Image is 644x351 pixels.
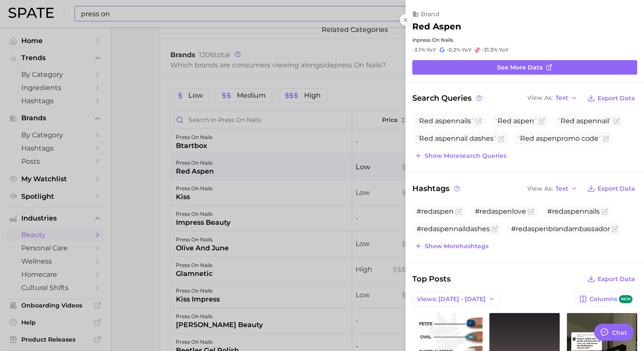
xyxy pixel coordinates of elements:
button: Export Data [585,183,637,194]
span: aspen [536,134,557,142]
span: See more data [497,64,543,71]
button: Views: [DATE] - [DATE] [412,292,500,306]
button: Flag as miscategorized or irrelevant [603,135,609,142]
span: press on nails [417,37,453,43]
span: #redaspenbrandambassador [511,225,610,233]
span: View As [527,96,553,100]
span: aspen [435,134,456,142]
span: View As [527,186,553,191]
span: aspen [513,117,534,125]
button: Flag as miscategorized or irrelevant [455,208,462,215]
span: #redaspen [417,207,454,215]
button: Show morehashtags [412,240,491,252]
div: in [412,37,637,43]
button: Flag as miscategorized or irrelevant [528,208,535,215]
button: Show moresearch queries [412,150,509,162]
span: Export Data [598,276,635,283]
span: Red [561,117,575,125]
span: nail dashes [417,134,496,142]
span: #redaspennaildashes [417,225,490,233]
span: Hashtags [412,183,461,194]
span: promo code [517,134,601,142]
span: Export Data [598,185,635,192]
span: Views: [DATE] - [DATE] [417,296,486,303]
h2: red aspen [412,21,461,32]
span: Export Data [598,95,635,102]
span: #redaspennails [547,207,600,215]
span: Red [419,117,433,125]
span: aspen [435,117,456,125]
span: Text [555,186,568,191]
button: Flag as miscategorized or irrelevant [612,226,618,232]
button: Flag as miscategorized or irrelevant [538,118,545,125]
span: Show more search queries [425,152,506,160]
span: Red [419,134,433,142]
span: -31.3% [482,46,497,53]
span: Red [497,117,512,125]
span: -0.2% [446,46,460,53]
button: Flag as miscategorized or irrelevant [498,135,505,142]
button: Export Data [585,92,637,104]
span: #redaspenlove [475,207,526,215]
button: Export Data [585,273,637,285]
span: nail [558,117,612,125]
button: Flag as miscategorized or irrelevant [475,118,482,125]
span: Top Posts [412,273,451,285]
button: Flag as miscategorized or irrelevant [613,118,620,125]
button: Flag as miscategorized or irrelevant [601,208,608,215]
span: Red [520,134,534,142]
span: Search Queries [412,92,483,104]
span: Columns [589,295,632,303]
span: YoY [499,46,509,53]
a: See more data [412,60,637,75]
span: YoY [426,46,436,53]
span: Show more hashtags [425,243,489,250]
span: aspen [576,117,597,125]
button: View AsText [525,183,580,194]
span: YoY [462,46,471,53]
button: View AsText [525,93,580,104]
span: brand [421,10,440,18]
span: -3.1% [412,46,425,53]
span: Text [555,96,568,100]
button: Columnsnew [575,292,637,306]
button: Flag as miscategorized or irrelevant [492,226,498,232]
span: nails [417,117,474,125]
span: new [619,295,632,303]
